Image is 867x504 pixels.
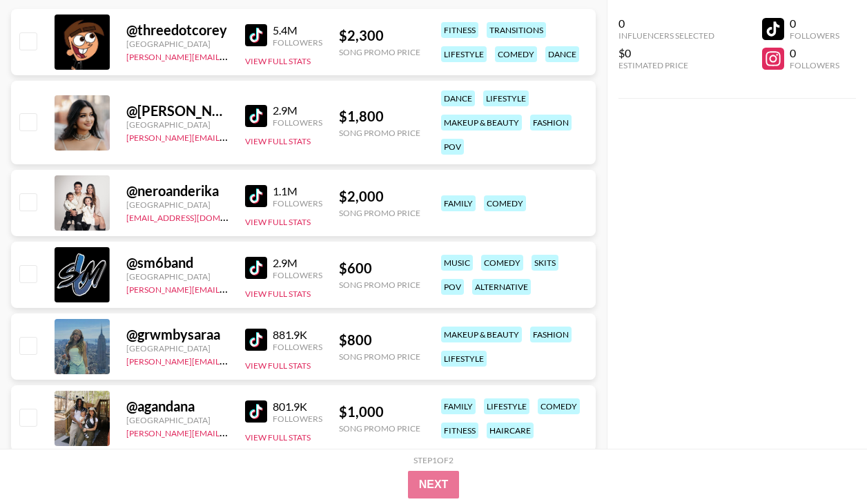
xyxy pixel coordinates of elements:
[126,200,228,210] div: [GEOGRAPHIC_DATA]
[245,56,311,66] button: View Full Stats
[126,343,228,353] div: [GEOGRAPHIC_DATA]
[245,400,267,423] img: TikTok
[126,398,228,415] div: @ agandana
[487,423,534,438] div: haircare
[484,398,529,414] div: lifestyle
[245,217,311,227] button: View Full Stats
[441,22,478,38] div: fitness
[245,24,267,46] img: TikTok
[126,119,228,130] div: [GEOGRAPHIC_DATA]
[408,471,460,498] button: Next
[532,255,558,271] div: skits
[126,282,331,295] a: [PERSON_NAME][EMAIL_ADDRESS][DOMAIN_NAME]
[126,353,331,367] a: [PERSON_NAME][EMAIL_ADDRESS][DOMAIN_NAME]
[495,46,537,62] div: comedy
[484,195,526,211] div: comedy
[273,328,322,342] div: 881.9K
[790,17,839,30] div: 0
[126,102,228,119] div: @ [PERSON_NAME].reghuram
[245,432,311,443] button: View Full Stats
[126,326,228,343] div: @ grwmbysaraa
[472,279,531,295] div: alternative
[273,104,322,117] div: 2.9M
[339,260,420,277] div: $ 600
[530,115,572,130] div: fashion
[790,46,839,60] div: 0
[126,210,265,223] a: [EMAIL_ADDRESS][DOMAIN_NAME]
[618,46,714,60] div: $0
[126,39,228,49] div: [GEOGRAPHIC_DATA]
[339,280,420,290] div: Song Promo Price
[126,130,331,143] a: [PERSON_NAME][EMAIL_ADDRESS][DOMAIN_NAME]
[273,23,322,37] div: 5.4M
[441,279,464,295] div: pov
[483,90,529,106] div: lifestyle
[481,255,523,271] div: comedy
[441,423,478,438] div: fitness
[245,289,311,299] button: View Full Stats
[126,415,228,425] div: [GEOGRAPHIC_DATA]
[339,423,420,434] div: Song Promo Price
[618,60,714,70] div: Estimated Price
[339,188,420,205] div: $ 2,000
[441,351,487,367] div: lifestyle
[339,351,420,362] div: Song Promo Price
[245,185,267,207] img: TikTok
[530,327,572,342] div: fashion
[413,455,454,465] div: Step 1 of 2
[441,195,476,211] div: family
[273,198,322,209] div: Followers
[618,30,714,41] div: Influencers Selected
[339,27,420,44] div: $ 2,300
[126,182,228,200] div: @ neroanderika
[273,270,322,280] div: Followers
[790,30,839,41] div: Followers
[126,21,228,39] div: @ threedotcorey
[618,17,714,30] div: 0
[245,105,267,127] img: TikTok
[545,46,579,62] div: dance
[245,329,267,351] img: TikTok
[339,331,420,349] div: $ 800
[126,425,331,438] a: [PERSON_NAME][EMAIL_ADDRESS][DOMAIN_NAME]
[339,208,420,218] div: Song Promo Price
[245,360,311,371] button: View Full Stats
[339,108,420,125] div: $ 1,800
[126,49,462,62] a: [PERSON_NAME][EMAIL_ADDRESS][PERSON_NAME][PERSON_NAME][DOMAIN_NAME]
[126,271,228,282] div: [GEOGRAPHIC_DATA]
[273,342,322,352] div: Followers
[273,37,322,48] div: Followers
[441,255,473,271] div: music
[273,117,322,128] div: Followers
[441,90,475,106] div: dance
[441,398,476,414] div: family
[441,327,522,342] div: makeup & beauty
[487,22,546,38] div: transitions
[273,400,322,414] div: 801.9K
[126,254,228,271] div: @ sm6band
[245,136,311,146] button: View Full Stats
[441,139,464,155] div: pov
[339,403,420,420] div: $ 1,000
[441,115,522,130] div: makeup & beauty
[538,398,580,414] div: comedy
[273,184,322,198] div: 1.1M
[339,128,420,138] div: Song Promo Price
[245,257,267,279] img: TikTok
[790,60,839,70] div: Followers
[339,47,420,57] div: Song Promo Price
[273,414,322,424] div: Followers
[273,256,322,270] div: 2.9M
[441,46,487,62] div: lifestyle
